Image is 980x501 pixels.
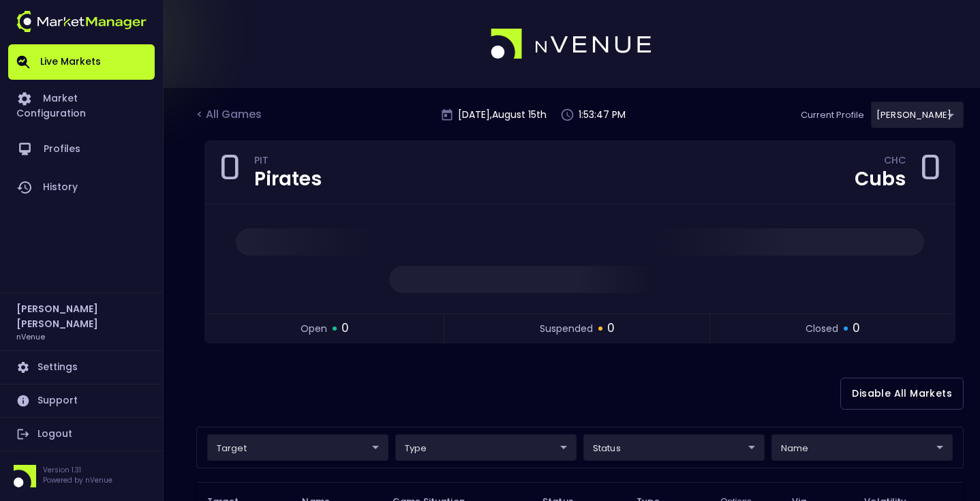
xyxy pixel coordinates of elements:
[43,465,112,475] p: Version 1.31
[806,322,838,336] span: closed
[8,168,155,207] a: History
[16,301,147,331] h2: [PERSON_NAME] [PERSON_NAME]
[540,322,593,336] span: suspended
[8,130,155,168] a: Profiles
[771,434,953,461] div: target
[395,434,577,461] div: target
[491,29,653,60] img: logo
[219,152,241,193] div: 0
[607,320,615,337] span: 0
[207,434,388,461] div: target
[458,108,547,122] p: [DATE] , August 15 th
[840,378,964,410] button: Disable All Markets
[8,44,155,80] a: Live Markets
[855,170,906,189] div: Cubs
[16,11,147,32] img: logo
[884,157,906,168] div: CHC
[8,384,155,417] a: Support
[43,475,112,485] p: Powered by nVenue
[254,170,322,189] div: Pirates
[853,320,860,337] span: 0
[8,465,155,487] div: Version 1.31Powered by nVenue
[919,152,941,193] div: 0
[801,108,864,122] p: Current Profile
[341,320,349,337] span: 0
[301,322,327,336] span: open
[8,80,155,130] a: Market Configuration
[871,102,964,128] div: target
[196,106,264,124] div: < All Games
[8,418,155,451] a: Logout
[8,351,155,384] a: Settings
[254,157,322,168] div: PIT
[579,108,626,122] p: 1:53:47 PM
[583,434,765,461] div: target
[16,331,45,341] h3: nVenue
